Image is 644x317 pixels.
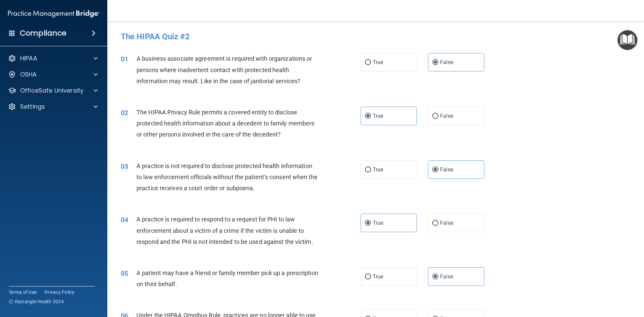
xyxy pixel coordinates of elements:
p: OSHA [20,70,37,78]
h4: Compliance [20,29,66,38]
input: True [365,274,371,279]
span: 03 [121,162,128,170]
span: A business associate agreement is required with organizations or persons where inadvertent contac... [137,55,312,84]
span: False [440,166,453,173]
span: True [373,113,383,119]
span: True [373,166,383,173]
iframe: Drift Widget Chat Controller [610,271,636,296]
a: Terms of Use [9,289,37,296]
input: False [432,60,438,65]
input: True [365,221,371,226]
a: Settings [8,103,98,111]
span: 05 [121,269,128,277]
span: A practice is not required to disclose protected health information to law enforcement officials ... [137,162,318,192]
span: 04 [121,216,128,224]
span: True [373,273,383,280]
span: 01 [121,55,128,63]
input: True [365,167,371,172]
input: False [432,167,438,172]
a: Privacy Policy [45,289,75,296]
input: False [432,221,438,226]
input: True [365,114,371,119]
span: False [440,273,453,280]
a: HIPAA [8,54,98,62]
a: OSHA [8,70,98,78]
span: True [373,220,383,226]
span: False [440,113,453,119]
input: False [432,114,438,119]
p: Settings [20,103,45,111]
a: OfficeSafe University [8,87,98,95]
p: HIPAA [20,54,37,62]
input: True [365,60,371,65]
span: Ⓒ Rectangle Health 2024 [9,298,64,305]
img: PMB logo [8,7,99,20]
span: The HIPAA Privacy Rule permits a covered entity to disclose protected health information about a ... [137,109,314,138]
span: False [440,220,453,226]
button: Open Resource Center [618,30,637,50]
span: 02 [121,109,128,117]
span: True [373,59,383,65]
h4: The HIPAA Quiz #2 [121,32,631,41]
span: False [440,59,453,65]
span: A practice is required to respond to a request for PHI to law enforcement about a victim of a cri... [137,216,313,245]
input: False [432,274,438,279]
span: A patient may have a friend or family member pick up a prescription on their behalf. [137,269,318,287]
p: OfficeSafe University [20,87,84,95]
